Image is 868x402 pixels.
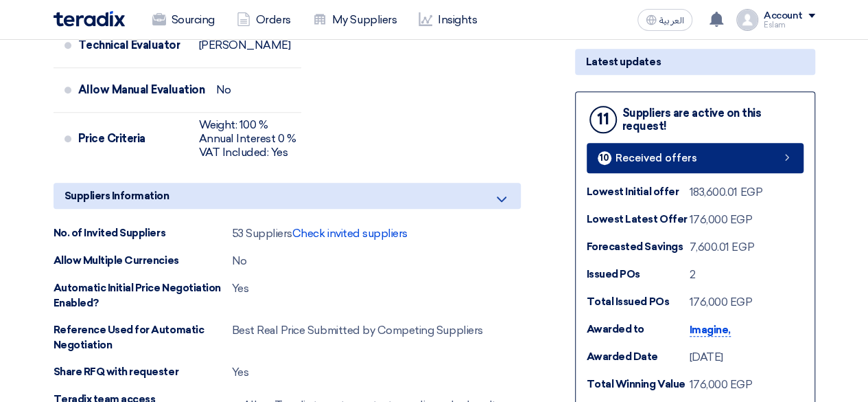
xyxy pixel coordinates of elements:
div: 53 Suppliers [232,225,408,242]
span: العربية [659,16,684,25]
div: 10 [598,151,611,165]
span: Check invited suppliers [292,227,408,240]
span: Imagine, [690,324,731,337]
a: 10 Received offers [587,143,804,173]
button: العربية [637,9,692,31]
div: 2 [690,267,696,283]
div: Best Real Price Submitted by Competing Suppliers [232,322,483,339]
div: Annual Interest 0 % [199,132,296,146]
div: [PERSON_NAME] [199,38,291,52]
div: Awarded to [587,322,690,337]
a: Sourcing [141,5,226,35]
img: Teradix logo [54,11,125,27]
div: Awarded Date [587,349,690,365]
div: Weight: 100 % [199,118,296,132]
div: Total Issued POs [587,294,690,310]
div: Reference Used for Automatic Negotiation [54,322,232,353]
div: No [232,253,247,269]
div: 176,000 EGP [690,377,753,393]
div: Lowest Latest Offer [587,212,690,227]
div: Allow Multiple Currencies [54,253,232,269]
div: Technical Evaluator [78,29,188,62]
div: Issued POs [587,267,690,282]
div: VAT Included: Yes [199,146,296,159]
div: Automatic Initial Price Negotiation Enabled? [54,280,232,311]
div: 11 [589,106,617,133]
div: [DATE] [690,349,723,366]
div: No [215,83,231,97]
div: 176,000 EGP [690,212,753,228]
div: Allow Manual Evaluation [78,74,205,107]
div: Lowest Initial offer [587,184,690,200]
div: Latest updates [575,49,815,75]
div: No. of Invited Suppliers [54,225,232,241]
div: Account [764,10,803,22]
div: Yes [232,280,249,297]
div: Total Winning Value [587,377,690,392]
div: Eslam [764,21,815,29]
div: Price Criteria [78,122,188,155]
div: Suppliers are active on this request! [622,107,804,133]
div: Forecasted Savings [587,239,690,255]
div: 183,600.01 EGP [690,184,762,201]
a: Insights [408,5,488,35]
span: Suppliers Information [64,188,169,203]
div: 7,600.01 EGP [690,239,754,256]
div: Yes [232,364,249,381]
div: 176,000 EGP [690,294,753,311]
a: Orders [226,5,302,35]
a: My Suppliers [302,5,408,35]
span: Received offers [615,153,697,164]
div: Share RFQ with requester [54,364,232,380]
img: profile_test.png [736,9,758,31]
